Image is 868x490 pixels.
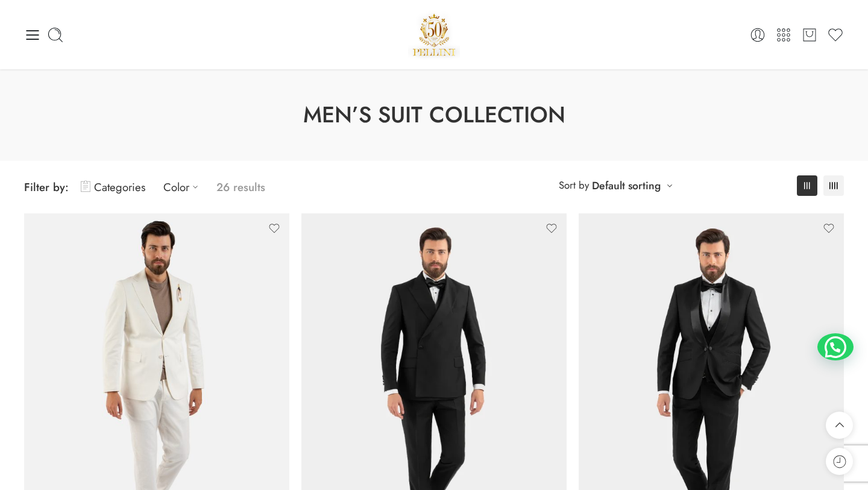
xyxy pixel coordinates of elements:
[559,175,589,195] span: Sort by
[24,179,69,195] span: Filter by:
[592,177,661,194] a: Default sorting
[408,9,460,60] a: Pellini -
[749,27,766,43] a: Login / Register
[801,27,818,43] a: Cart
[163,173,204,201] a: Color
[827,27,844,43] a: Wishlist
[408,9,460,60] img: Pellini
[81,173,145,201] a: Categories
[216,173,265,201] p: 26 results
[30,99,838,131] h1: Men’s Suit Collection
